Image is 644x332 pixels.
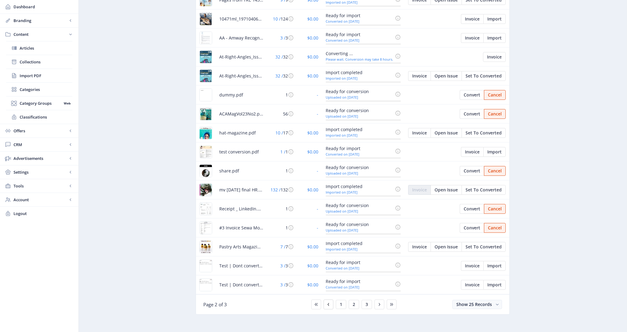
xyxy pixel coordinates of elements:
[435,244,458,249] span: Open Issue
[20,100,62,106] span: Category Groups
[484,223,506,233] button: Cancel
[461,34,483,40] a: Edit page
[20,59,72,65] span: Collections
[431,186,462,192] a: Edit page
[483,261,506,271] button: Import
[487,263,502,268] span: Import
[270,281,294,289] div: 3
[326,31,393,38] div: Ready for import
[488,168,502,173] span: Cancel
[275,73,283,79] span: 32 /
[484,90,506,100] button: Cancel
[465,263,480,268] span: Invoice
[462,72,506,78] a: Edit page
[460,167,484,173] a: Edit page
[408,129,431,135] a: Edit page
[13,141,67,148] span: CRM
[484,109,506,119] button: Cancel
[20,114,72,120] span: Classifications
[13,128,67,134] span: Offers
[461,262,483,268] a: Edit page
[270,129,294,137] div: 17
[280,149,286,155] span: 1 /
[326,12,393,19] div: Ready for import
[307,149,318,155] span: $0.00
[270,186,294,194] div: 132
[431,129,462,135] a: Edit page
[408,72,431,78] a: Edit page
[462,242,506,252] button: Set To Converted
[326,202,393,209] div: Ready for conversion
[219,167,239,175] span: share.pdf
[349,300,359,309] button: 2
[326,285,393,289] div: Converted on [DATE]
[280,244,286,250] span: 7 /
[412,74,427,78] span: Invoice
[326,183,393,190] div: Import completed
[270,72,294,80] div: 32
[326,240,393,247] div: Import completed
[362,300,372,309] button: 3
[461,280,483,290] button: Invoice
[464,92,480,97] span: Convert
[484,110,506,116] a: Edit page
[219,34,263,42] span: AA - Amway Recognition Doc.pdf
[275,130,283,136] span: 10 /
[326,266,393,270] div: Converted on [DATE]
[219,72,263,80] span: At-Right-Angles_Issue- sample for Magloft.pdf
[13,197,67,203] span: Account
[461,261,483,271] button: Invoice
[317,225,318,231] span: -
[13,210,74,217] span: Logout
[200,184,212,196] img: c65e15f1-2a05-4792-bb4a-cc2c3d609b5b.jpg
[13,155,67,161] span: Advertisements
[484,166,506,176] button: Cancel
[200,260,212,272] img: ceb8abed-827d-4082-b0bc-9193d979b5b1.jpg
[317,168,318,174] span: -
[219,148,259,156] span: test conversion.pdf
[270,53,294,61] div: 32
[280,263,286,269] span: 3 /
[461,147,483,157] button: Invoice
[307,35,318,41] span: $0.00
[317,92,318,98] span: -
[20,45,72,51] span: Articles
[431,243,462,249] a: Edit page
[200,222,212,234] img: ed3026f9-b1a9-44e4-9f2f-7505057d48ab.jpg
[431,242,462,252] button: Open Issue
[200,165,212,177] img: d9acae90-08d8-4072-9311-9e1552e000af.jpg
[219,224,263,232] span: #3 Invoice Sewa Mobil.pdf
[219,186,263,194] span: mv [DATE] final HR.pdf
[431,72,462,78] a: Edit page
[461,14,483,24] button: Invoice
[326,247,393,251] div: Imported on [DATE]
[200,146,212,158] img: 17397e63-3e70-4b7c-a401-23d2e5a8d54a.jpg
[317,206,318,212] span: -
[483,281,506,287] a: Edit page
[435,187,458,192] span: Open Issue
[219,205,263,213] span: Receipt _ LinkedIn.pdf
[408,186,431,192] a: Edit page
[408,128,431,138] button: Invoice
[326,19,393,23] div: Converted on [DATE]
[326,69,393,76] div: Import completed
[412,244,427,249] span: Invoice
[366,302,368,307] span: 3
[200,108,212,120] img: 2a04eff4-9cf3-452a-b89a-52a8fe0dbc27.jpg
[408,242,431,252] button: Invoice
[488,225,502,230] span: Cancel
[219,129,256,137] span: hat-magazine.pdf
[460,204,484,214] button: Convert
[200,13,212,25] img: 59b090d7-9bde-433a-8ef7-d5c80797a934.jpg
[483,14,506,24] button: Import
[307,244,318,250] span: $0.00
[484,205,506,211] a: Edit page
[484,204,506,214] button: Cancel
[326,57,393,61] div: Please wait. Conversion may take 8 hours.
[326,145,393,152] div: Ready for import
[13,31,67,37] span: Content
[466,187,502,192] span: Set To Converted
[20,86,72,92] span: Categories
[435,74,458,78] span: Open Issue
[326,126,393,133] div: Import completed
